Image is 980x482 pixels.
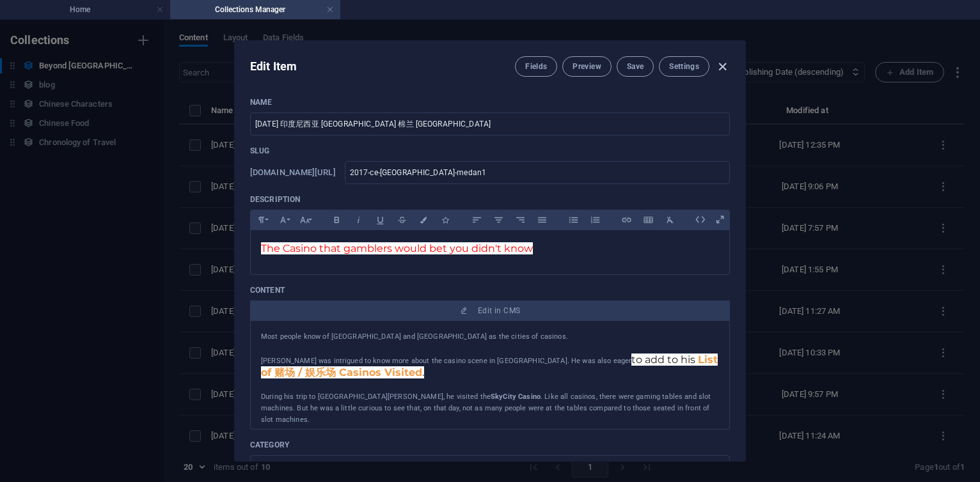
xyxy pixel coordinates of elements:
[250,146,730,156] p: Slug
[478,306,520,316] span: Edit in CMS
[562,56,611,77] button: Preview
[617,56,654,77] button: Save
[660,212,680,228] button: Clear Formatting
[250,194,730,205] p: Description
[250,165,336,180] h6: Slug is the URL under which this item can be found, so it must be unique.
[563,212,583,228] button: Unordered List
[250,440,730,450] p: Category
[627,61,644,72] span: Save
[391,212,412,228] button: Strikethrough
[261,354,718,378] a: List of 赌场 / 娱乐场 Casinos Visited.
[631,354,695,366] span: to add to his
[491,393,541,401] strong: SkyCity Casino
[659,56,709,77] button: Settings
[669,61,699,72] span: Settings
[585,212,605,228] button: Ordered List
[690,210,710,229] i: Edit HTML
[273,212,293,228] button: Font Family
[525,61,547,72] span: Fields
[250,59,297,74] h2: Edit Item
[251,212,271,228] button: Paragraph Format
[638,212,658,228] button: Insert Table
[261,331,719,343] p: Most people know of [GEOGRAPHIC_DATA] and [GEOGRAPHIC_DATA] as the cities of casinos.
[466,212,487,228] button: Align Left
[435,212,455,228] button: Icons
[515,56,557,77] button: Fields
[488,212,509,228] button: Align Center
[294,212,315,228] button: Font Size
[348,212,368,228] button: Italic (Ctrl+I)
[250,285,730,295] p: Content
[250,300,730,321] button: Edit in CMS
[370,212,390,228] button: Underline (Ctrl+U)
[573,61,601,72] span: Preview
[510,212,530,228] button: Align Right
[616,212,636,228] button: Insert Link
[261,354,719,380] p: [PERSON_NAME] was intrigued to know more about the casino scene in [GEOGRAPHIC_DATA]. He was also...
[413,212,434,228] button: Colors
[261,354,718,378] strong: List of 赌场 / 娱乐场 Casinos Visited
[326,212,347,228] button: Bold (Ctrl+B)
[170,3,340,17] h4: Collections Manager
[710,210,730,229] i: Open as overlay
[261,242,533,254] span: The Casino that gamblers would bet you didn't know
[250,97,730,107] p: Name
[422,366,424,378] span: .
[261,391,719,426] p: During his trip to [GEOGRAPHIC_DATA][PERSON_NAME], he visited the . Like all casinos, there were ...
[532,212,552,228] button: Align Justify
